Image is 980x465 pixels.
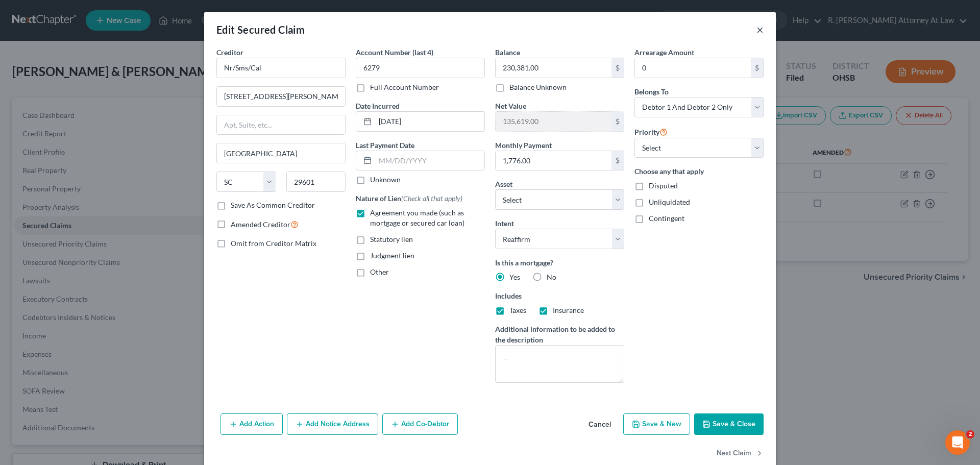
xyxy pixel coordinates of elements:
[495,290,624,301] label: Includes
[623,413,690,435] button: Save & New
[220,413,283,435] button: Add Action
[401,194,462,203] span: (Check all that apply)
[370,82,439,92] label: Full Account Number
[634,166,764,177] label: Choose any that apply
[217,143,345,163] input: Enter city...
[356,47,433,58] label: Account Number (last 4)
[694,413,764,435] button: Save & Close
[370,267,389,276] span: Other
[649,214,684,223] span: Contingent
[496,112,611,131] input: 0.00
[635,58,751,78] input: 0.00
[286,172,346,192] input: Enter zip...
[370,235,413,243] span: Statutory lien
[216,48,243,57] span: Creditor
[509,273,520,281] span: Yes
[611,58,624,78] div: $
[356,58,485,78] input: XXXX
[634,126,668,138] label: Priority
[509,82,567,92] label: Balance Unknown
[717,443,764,464] button: Next Claim
[382,413,458,435] button: Add Co-Debtor
[496,58,611,78] input: 0.00
[495,218,514,229] label: Intent
[216,58,346,78] input: Search creditor by name...
[634,47,694,58] label: Arrearage Amount
[580,414,619,435] button: Cancel
[231,220,290,229] span: Amended Creditor
[217,115,345,135] input: Apt, Suite, etc...
[495,47,520,58] label: Balance
[356,101,400,111] label: Date Incurred
[375,151,484,170] input: MM/DD/YYYY
[634,87,669,96] span: Belongs To
[370,175,401,185] label: Unknown
[370,208,464,227] span: Agreement you made (such as mortgage or secured car loan)
[496,151,611,170] input: 0.00
[547,273,556,281] span: No
[217,87,345,106] input: Enter address...
[495,324,624,345] label: Additional information to be added to the description
[611,151,624,170] div: $
[495,140,552,151] label: Monthly Payment
[495,101,526,111] label: Net Value
[756,23,764,36] button: ×
[553,306,584,314] span: Insurance
[375,112,484,131] input: MM/DD/YYYY
[495,257,624,268] label: Is this a mortgage?
[509,306,526,314] span: Taxes
[231,239,316,248] span: Omit from Creditor Matrix
[966,430,974,438] span: 2
[649,198,690,206] span: Unliquidated
[287,413,378,435] button: Add Notice Address
[370,251,414,260] span: Judgment lien
[231,200,315,210] label: Save As Common Creditor
[649,181,678,190] span: Disputed
[356,140,414,151] label: Last Payment Date
[611,112,624,131] div: $
[945,430,970,455] iframe: Intercom live chat
[495,180,512,188] span: Asset
[216,22,305,37] div: Edit Secured Claim
[356,193,462,204] label: Nature of Lien
[751,58,763,78] div: $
